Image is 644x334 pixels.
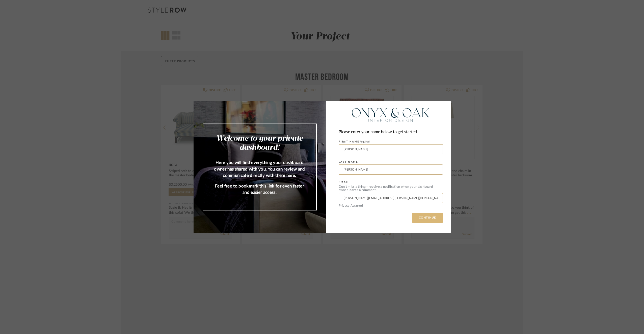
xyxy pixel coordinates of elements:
span: Required [360,140,370,143]
label: LAST NAME [339,160,358,163]
div: Don’t miss a thing - receive a notification when your dashboard owner leaves a comment. [339,185,443,192]
p: Feel free to bookmark this link for even faster and easier access. [213,183,306,196]
div: Please enter your name below to get started. [339,129,443,135]
p: Here you will find everything your dashboard owner has shared with you. You can review and commun... [213,159,306,179]
input: Enter First Name [339,144,443,154]
button: CONTINUE [412,213,443,223]
input: Enter Email [339,193,443,203]
h2: Welcome to your private dashboard! [213,134,306,152]
div: Privacy Assured [339,204,443,207]
input: Enter Last Name [339,164,443,175]
label: FIRST NAME [339,140,370,143]
label: EMAIL [339,181,350,184]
